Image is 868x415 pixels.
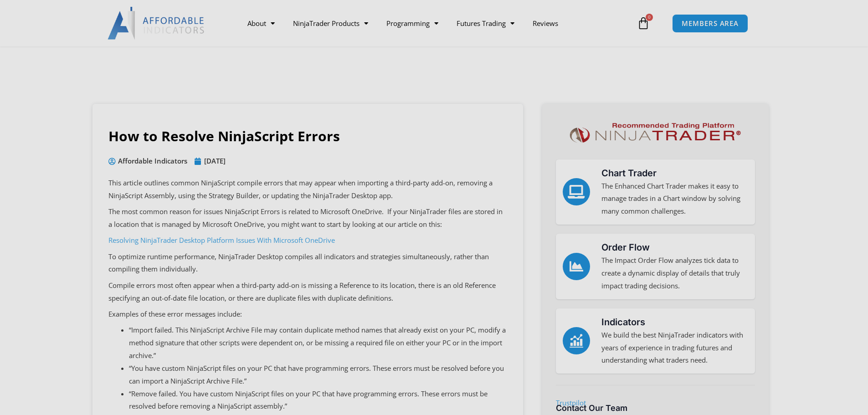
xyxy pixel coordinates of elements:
a: Trustpilot [556,398,586,407]
p: We build the best NinjaTrader indicators with years of experience in trading futures and understa... [601,329,748,367]
p: Examples of these error messages include: [108,308,507,321]
li: “Remove failed. You have custom NinjaScript files on your PC that have programming errors. These ... [129,388,507,413]
a: Chart Trader [563,178,590,205]
li: “Import failed. This NinjaScript Archive File may contain duplicate method names that already exi... [129,324,507,362]
p: To optimize runtime performance, NinjaTrader Desktop compiles all indicators and strategies simul... [108,251,507,276]
p: This article outlines common NinjaScript compile errors that may appear when importing a third-pa... [108,177,507,202]
a: Chart Trader [601,168,657,179]
p: Compile errors most often appear when a third-party add-on is missing a Reference to its location... [108,279,507,305]
a: 0 [623,10,663,36]
nav: Menu [238,13,635,34]
a: MEMBERS AREA [672,14,748,33]
a: About [238,13,284,34]
time: [DATE] [204,156,226,165]
li: “You have custom NinjaScript files on your PC that have programming errors. These errors must be ... [129,362,507,388]
span: 0 [646,14,653,21]
h3: Contact Our Team [556,403,755,413]
a: Reviews [524,13,567,34]
h1: How to Resolve NinjaScript Errors [108,127,507,146]
a: Resolving NinjaTrader Desktop Platform Issues With Microsoft OneDrive [108,236,335,245]
a: Programming [377,13,447,34]
p: The Impact Order Flow analyzes tick data to create a dynamic display of details that truly impact... [601,254,748,292]
a: Indicators [563,327,590,354]
p: The most common reason for issues NinjaScript Errors is related to Microsoft OneDrive. If your Ni... [108,205,507,231]
a: Order Flow [563,253,590,280]
a: NinjaTrader Products [284,13,377,34]
span: MEMBERS AREA [682,20,739,27]
a: Futures Trading [447,13,524,34]
a: Order Flow [601,242,650,253]
a: Indicators [601,317,645,328]
img: LogoAI | Affordable Indicators – NinjaTrader [108,7,205,40]
img: NinjaTrader Logo | Affordable Indicators – NinjaTrader [565,120,745,146]
span: Affordable Indicators [116,155,187,168]
p: The Enhanced Chart Trader makes it easy to manage trades in a Chart window by solving many common... [601,180,748,218]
